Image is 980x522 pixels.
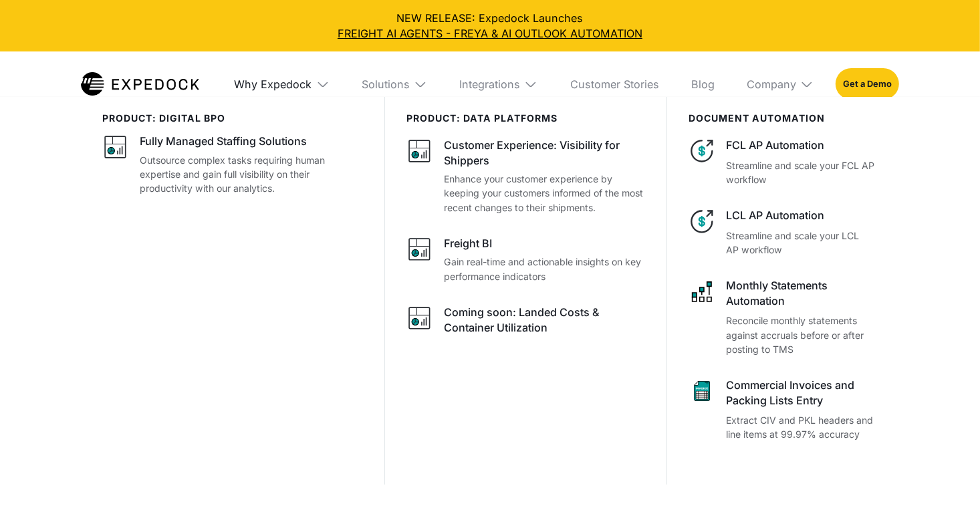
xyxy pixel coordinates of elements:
a: Coming soon: Landed Costs & Container Utilization [406,305,645,339]
p: Gain real-time and actionable insights on key performance indicators [444,255,644,283]
div: Company [747,78,796,91]
p: Outsource complex tasks requiring human expertise and gain full visibility on their productivity ... [140,153,362,195]
div: Why Expedock [235,78,312,91]
a: Freight BIGain real-time and actionable insights on key performance indicators [406,236,645,283]
div: Monthly Statements Automation [726,278,878,308]
div: document automation [689,113,878,124]
a: FCL AP AutomationStreamline and scale your FCL AP workflow [689,138,878,186]
a: Commercial Invoices and Packing Lists EntryExtract CIV and PKL headers and line items at 99.97% a... [689,378,878,441]
a: Customer Experience: Visibility for ShippersEnhance your customer experience by keeping your cust... [406,138,645,215]
div: Company [736,51,824,116]
div: Integrations [459,78,520,91]
a: Monthly Statements AutomationReconcile monthly statements against accruals before or after postin... [689,278,878,356]
p: Enhance your customer experience by keeping your customers informed of the most recent changes to... [444,172,644,214]
div: Commercial Invoices and Packing Lists Entry [726,378,878,408]
div: NEW RELEASE: Expedock Launches [11,11,969,41]
p: Streamline and scale your LCL AP workflow [726,229,878,257]
div: LCL AP Automation [726,208,878,223]
a: Get a Demo [836,68,900,100]
a: Blog [681,51,725,116]
div: product: digital bpo [102,113,363,124]
div: Customer Experience: Visibility for Shippers [444,138,644,168]
div: Solutions [362,78,410,91]
div: Solutions [351,51,438,116]
p: Streamline and scale your FCL AP workflow [726,158,878,186]
a: FREIGHT AI AGENTS - FREYA & AI OUTLOOK AUTOMATION [11,26,969,41]
div: Fully Managed Staffing Solutions [140,134,307,149]
a: Customer Stories [560,51,670,116]
div: Why Expedock [223,51,340,116]
div: Integrations [449,51,548,116]
a: Fully Managed Staffing SolutionsOutsource complex tasks requiring human expertise and gain full v... [102,134,363,195]
a: LCL AP AutomationStreamline and scale your LCL AP workflow [689,208,878,257]
div: FCL AP Automation [726,138,878,153]
p: Extract CIV and PKL headers and line items at 99.97% accuracy [726,413,878,441]
div: Coming soon: Landed Costs & Container Utilization [444,305,644,335]
p: Reconcile monthly statements against accruals before or after posting to TMS [726,313,878,356]
div: PRODUCT: data platforms [406,113,645,124]
div: Freight BI [444,236,492,251]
